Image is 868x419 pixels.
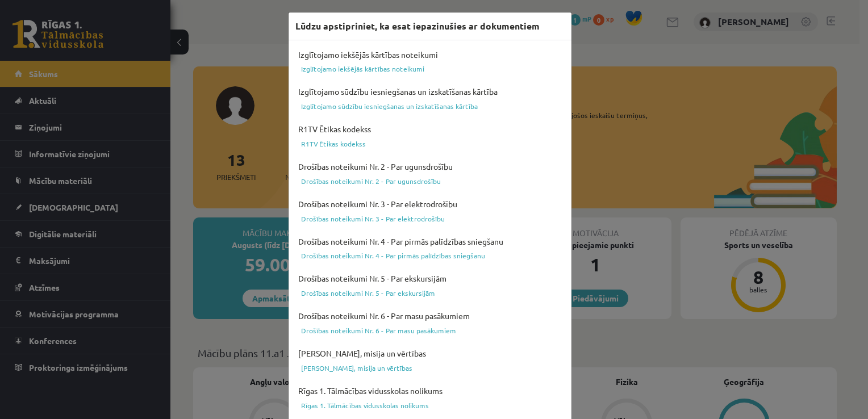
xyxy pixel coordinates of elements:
[295,196,565,212] h4: Drošības noteikumi Nr. 3 - Par elektrodrošību
[295,121,565,137] h4: R1TV Ētikas kodekss
[295,19,540,33] h3: Lūdzu apstipriniet, ka esat iepazinušies ar dokumentiem
[295,286,565,300] a: Drošības noteikumi Nr. 5 - Par ekskursijām
[295,361,565,375] a: [PERSON_NAME], misija un vērtības
[295,346,565,361] h4: [PERSON_NAME], misija un vērtības
[295,84,565,99] h4: Izglītojamo sūdzību iesniegšanas un izskatīšanas kārtība
[295,62,565,76] a: Izglītojamo iekšējās kārtības noteikumi
[295,383,565,399] h4: Rīgas 1. Tālmācības vidusskolas nolikums
[295,99,565,113] a: Izglītojamo sūdzību iesniegšanas un izskatīšanas kārtība
[295,47,565,62] h4: Izglītojamo iekšējās kārtības noteikumi
[295,137,565,150] a: R1TV Ētikas kodekss
[295,174,565,188] a: Drošības noteikumi Nr. 2 - Par ugunsdrošību
[295,308,565,324] h4: Drošības noteikumi Nr. 6 - Par masu pasākumiem
[295,271,565,286] h4: Drošības noteikumi Nr. 5 - Par ekskursijām
[295,159,565,174] h4: Drošības noteikumi Nr. 2 - Par ugunsdrošību
[295,249,565,262] a: Drošības noteikumi Nr. 4 - Par pirmās palīdzības sniegšanu
[295,212,565,225] a: Drošības noteikumi Nr. 3 - Par elektrodrošību
[295,399,565,412] a: Rīgas 1. Tālmācības vidusskolas nolikums
[295,234,565,249] h4: Drošības noteikumi Nr. 4 - Par pirmās palīdzības sniegšanu
[295,324,565,337] a: Drošības noteikumi Nr. 6 - Par masu pasākumiem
